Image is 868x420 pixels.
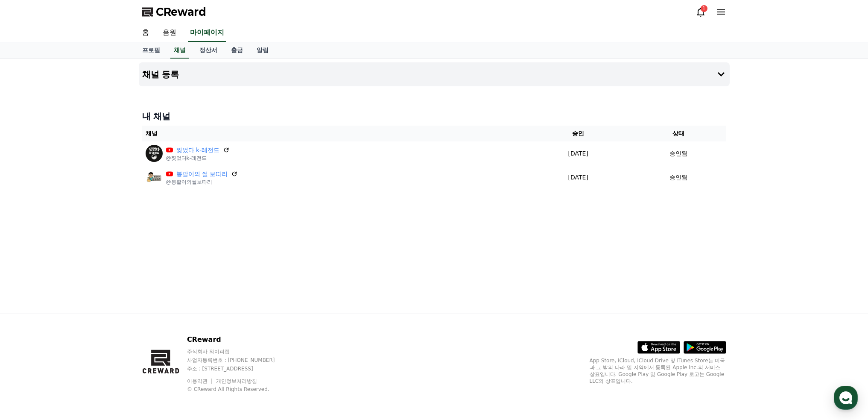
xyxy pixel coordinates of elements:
[135,24,156,42] a: 홈
[142,110,726,122] h4: 내 채널
[142,5,206,19] a: CReward
[187,365,291,372] p: 주소 : [STREET_ADDRESS]
[187,357,291,364] p: 사업자등록번호 : [PHONE_NUMBER]
[250,42,275,59] a: 알림
[193,42,224,59] a: 정산서
[669,173,687,182] p: 승인됨
[156,5,206,19] span: CReward
[170,42,189,59] a: 채널
[631,126,726,141] th: 상태
[176,146,220,155] a: 찢었다 k-레전드
[187,386,291,393] p: © CReward All Rights Reserved.
[701,5,707,12] div: 1
[529,149,627,158] p: [DATE]
[696,7,706,17] a: 1
[176,170,228,179] a: 봉팔이의 썰 보따리
[156,24,183,42] a: 음원
[166,179,238,185] p: @봉팔이의썰보따리
[146,169,163,186] img: 봉팔이의 썰 보따리
[187,335,291,345] p: CReward
[142,126,526,141] th: 채널
[526,126,631,141] th: 승인
[142,70,179,79] h4: 채널 등록
[529,173,627,182] p: [DATE]
[224,42,250,59] a: 출금
[139,62,730,86] button: 채널 등록
[166,155,230,162] p: @찢었다k-레전드
[146,145,163,162] img: 찢었다 k-레전드
[135,42,167,59] a: 프로필
[216,378,257,384] a: 개인정보처리방침
[187,378,214,384] a: 이용약관
[669,149,687,158] p: 승인됨
[590,357,726,385] p: App Store, iCloud, iCloud Drive 및 iTunes Store는 미국과 그 밖의 나라 및 지역에서 등록된 Apple Inc.의 서비스 상표입니다. Goo...
[187,348,291,355] p: 주식회사 와이피랩
[188,24,226,42] a: 마이페이지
